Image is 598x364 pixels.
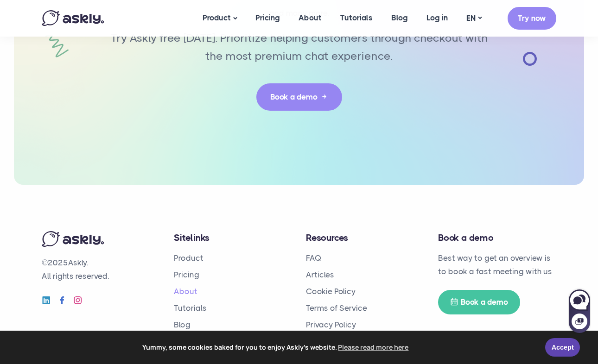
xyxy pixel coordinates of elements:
a: FAQ [306,253,321,263]
h4: Sitelinks [174,231,292,245]
span: Yummy, some cookies baked for you to enjoy Askly's website. [13,340,539,354]
h4: Book a demo [438,231,556,245]
h4: Resources [306,231,424,245]
a: Cookie Policy [306,287,356,296]
a: Book a demo [256,83,342,111]
img: Askly [42,10,104,26]
a: Accept [545,338,580,357]
a: Pricing [174,270,199,279]
a: About [174,287,197,296]
p: Try Askly free [DATE]. Prioritize helping customers through checkout with the most premium chat e... [108,29,490,65]
a: Articles [306,270,334,279]
a: learn more about cookies [337,340,410,354]
p: Best way to get an overview is to book a fast meeting with us [438,251,556,278]
a: Try now [508,7,556,30]
a: Tutorials [174,303,207,313]
a: Product [174,253,204,263]
a: Blog [174,320,191,329]
img: Askly logo [42,231,104,247]
a: Book a demo [438,290,520,314]
iframe: Askly chat [568,288,591,334]
p: © Askly. All rights reserved. [42,256,160,283]
a: Privacy Policy [306,320,356,329]
a: Terms of Service [306,303,367,313]
a: EN [457,12,491,25]
span: 2025 [48,258,68,267]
